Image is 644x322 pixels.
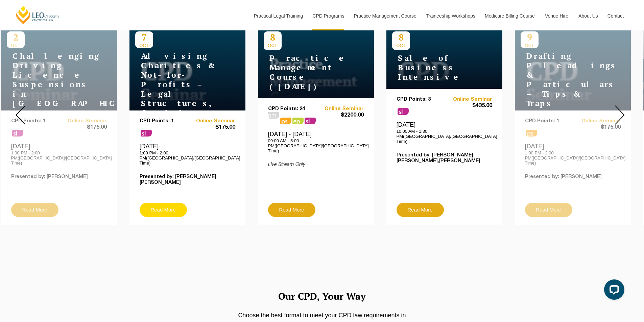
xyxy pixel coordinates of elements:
[140,118,188,124] p: CPD Points: 1
[397,97,445,102] p: CPD Points: 3
[129,288,515,304] h2: Our CPD, Your Way
[140,143,235,166] div: [DATE]
[292,118,304,124] span: ps
[268,203,315,217] a: Read More
[264,43,282,48] span: OCT
[397,203,444,217] a: Read More
[421,1,480,30] a: Traineeship Workshops
[135,31,153,43] p: 7
[140,174,235,185] p: Presented by: [PERSON_NAME],[PERSON_NAME]
[480,1,540,30] a: Medicare Billing Course
[392,53,477,82] h4: Sale of Business Intensive
[573,1,602,30] a: About Us
[141,130,152,137] span: sl
[397,129,492,144] p: 10:00 AM - 1:30 PM([GEOGRAPHIC_DATA]/[GEOGRAPHIC_DATA] Time)
[280,118,291,124] span: ps
[392,31,410,43] p: 8
[140,203,187,217] a: Read More
[135,43,153,48] span: OCT
[540,1,573,30] a: Venue Hire
[602,1,629,30] a: Contact
[316,106,364,112] a: Online Seminar
[15,5,60,25] a: [PERSON_NAME] Centre for Law
[140,150,235,166] p: 1:00 PM - 2:00 PM([GEOGRAPHIC_DATA]/[GEOGRAPHIC_DATA] Time)
[135,51,220,137] h4: Advising Charities & Not-for-Profits – Legal Structures, Compliance & Risk Management
[305,118,316,124] span: sl
[268,112,279,119] span: pm
[444,102,492,109] span: $435.00
[307,1,349,30] a: CPD Programs
[264,31,282,43] p: 8
[397,152,492,164] p: Presented by: [PERSON_NAME],[PERSON_NAME],[PERSON_NAME]
[187,124,235,131] span: $175.00
[397,121,492,144] div: [DATE]
[187,118,235,124] a: Online Seminar
[444,97,492,102] a: Online Seminar
[16,105,25,125] img: Prev
[349,1,421,30] a: Practice Management Course
[249,1,308,30] a: Practical Legal Training
[268,106,316,112] p: CPD Points: 24
[268,138,364,153] p: 09:00 AM - 5:00 PM([GEOGRAPHIC_DATA]/[GEOGRAPHIC_DATA] Time)
[398,108,409,115] span: sl
[615,105,625,125] img: Next
[264,53,348,91] h4: Practice Management Course ([DATE])
[316,112,364,119] span: $2200.00
[392,43,410,48] span: OCT
[599,277,627,305] iframe: LiveChat chat widget
[268,130,364,153] div: [DATE] - [DATE]
[268,162,364,168] p: Live Stream Only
